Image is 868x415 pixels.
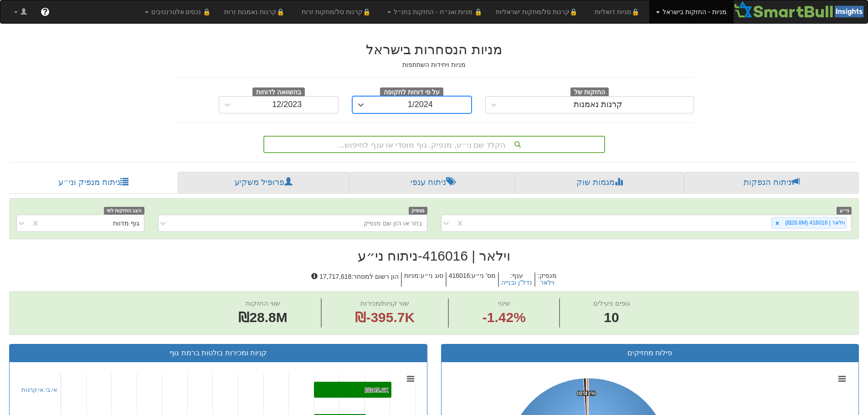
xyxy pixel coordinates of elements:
[360,299,409,307] span: שווי קניות/מכירות
[684,172,859,194] a: ניתוח הנפקות
[104,207,144,215] span: הצג החזקות לפי
[21,386,58,393] a: אי.בי.אי קרנות
[138,0,218,23] a: 🔒 נכסים אלטרנטיבים
[578,390,595,397] tspan: 0.06%
[175,61,694,68] h5: מניות ויחידות השתתפות
[408,100,433,109] div: 1/2024
[217,0,295,23] a: 🔒קרנות נאמנות זרות
[540,279,555,286] button: וילאר
[498,299,510,307] span: שינוי
[515,172,684,194] a: מגמות שוק
[175,42,694,57] h2: מניות הנסחרות בישראל
[734,0,868,19] img: Smartbull
[42,7,47,16] span: ?
[380,0,489,23] a: 🔒 מניות ואג״ח - החזקות בחו״ל
[295,0,380,23] a: 🔒קרנות סל/מחקות זרות
[364,219,422,228] div: בחר או הזן שם מנפיק
[309,272,401,287] h5: הון רשום למסחר : 17,717,618
[9,172,178,194] a: ניתוח מנפיק וני״ע
[489,0,587,23] a: 🔒קרנות סל/מחקות ישראליות
[593,299,629,307] span: גופים פעילים
[252,87,305,97] span: בהשוואה לדוחות
[483,308,526,328] span: -1.42%
[534,272,559,287] h5: מנפיק :
[501,279,532,286] button: נדל"ן ובנייה
[113,219,139,228] div: גוף מדווח
[446,272,498,287] h5: מס' ני״ע : 416016
[16,349,420,357] h3: קניות ומכירות בולטות ברמת גוף
[837,207,852,215] span: ני״ע
[498,272,534,287] h5: ענף :
[570,87,609,97] span: החזקות של
[579,390,596,397] tspan: 0.41%
[401,272,446,287] h5: סוג ני״ע : מניות
[380,87,443,97] span: על פי דוחות לתקופה
[272,100,302,109] div: 12/2023
[246,299,280,307] span: שווי החזקות
[577,390,594,397] tspan: 0.51%
[9,248,859,263] h2: וילאר | 416016 - ניתוח ני״ע
[178,172,349,194] a: פרופיל משקיע
[355,310,415,325] span: ₪-395.7K
[588,0,650,23] a: 🔒מניות דואליות
[574,100,622,109] div: קרנות נאמנות
[409,207,427,215] span: מנפיק
[34,0,56,23] a: ?
[782,218,846,228] div: וילאר | 416016 (₪28.8M)
[593,308,629,328] span: 10
[238,310,287,325] span: ₪28.8M
[264,137,604,152] div: הקלד שם ני״ע, מנפיק, גוף מוסדי או ענף לחיפוש...
[448,349,852,357] h3: פילוח מחזיקים
[365,387,389,394] tspan: ₪305.6K
[649,0,733,23] a: מניות - החזקות בישראל
[349,172,515,194] a: ניתוח ענפי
